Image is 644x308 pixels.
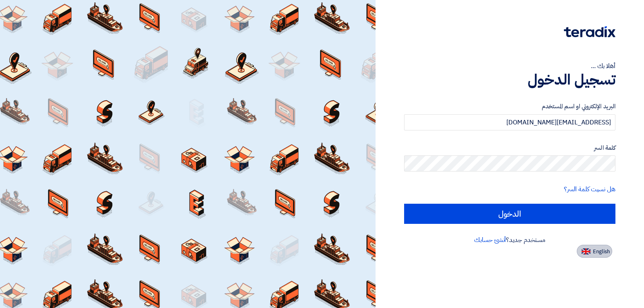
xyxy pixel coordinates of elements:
input: الدخول [404,204,615,224]
img: Teradix logo [564,26,615,37]
a: هل نسيت كلمة السر؟ [564,184,615,194]
div: مستخدم جديد؟ [404,235,615,245]
span: English [593,249,610,254]
h1: تسجيل الدخول [404,71,615,89]
div: أهلا بك ... [404,61,615,71]
label: كلمة السر [404,143,615,153]
button: English [577,245,612,258]
input: أدخل بريد العمل الإلكتروني او اسم المستخدم الخاص بك ... [404,114,615,130]
label: البريد الإلكتروني او اسم المستخدم [404,102,615,111]
a: أنشئ حسابك [474,235,506,245]
img: en-US.png [582,248,590,254]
